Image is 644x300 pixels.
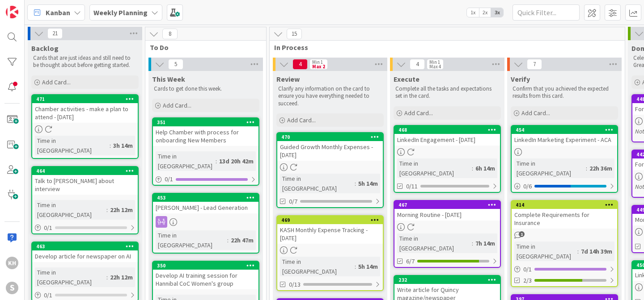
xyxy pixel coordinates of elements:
div: 470 [281,134,383,140]
span: : [472,163,473,173]
span: 21 [47,28,63,39]
span: 1x [467,8,479,17]
span: : [355,262,356,271]
div: 22h 12m [108,205,135,215]
span: : [577,246,579,256]
div: 7h 14m [473,238,497,248]
div: 414 [512,201,617,209]
div: 469KASH Monthly Expense Tracking - [DATE] [277,216,383,244]
div: 463 [36,243,138,250]
div: Time in [GEOGRAPHIC_DATA] [156,230,227,250]
div: Time in [GEOGRAPHIC_DATA] [156,151,216,171]
span: : [355,179,356,188]
p: Cards to get done this week. [154,85,258,92]
b: Weekly Planning [93,8,148,17]
span: 0/11 [406,182,418,191]
div: 464 [32,167,138,175]
div: Time in [GEOGRAPHIC_DATA] [35,200,106,220]
div: Time in [GEOGRAPHIC_DATA] [35,267,106,287]
span: : [472,238,473,248]
span: 15 [287,29,302,39]
span: Backlog [31,44,59,53]
span: 4 [410,59,425,70]
span: 0/13 [289,280,301,289]
span: 2x [479,8,491,17]
div: 0/1 [32,222,138,233]
div: 467 [394,201,500,209]
div: Time in [GEOGRAPHIC_DATA] [280,257,355,276]
div: LinkedIn Engagement - [DATE] [394,134,500,146]
span: Add Card... [42,78,71,86]
div: 22h 36m [587,163,614,173]
div: KASH Monthly Expense Tracking - [DATE] [277,224,383,244]
span: Add Card... [404,109,433,117]
span: 4 [292,59,308,70]
div: Help Chamber with process for onboarding New Members [153,126,258,146]
div: 0/1 [153,174,258,185]
div: KH [6,257,18,269]
span: 0 / 6 [523,182,532,191]
div: 351 [157,119,258,125]
img: Visit kanbanzone.com [6,6,18,18]
span: Add Card... [163,101,191,109]
div: 463 [32,242,138,250]
div: Morning Routine - [DATE] [394,209,500,221]
span: 1 [519,231,525,237]
div: Develop article for newspaper on AI [32,250,138,262]
div: 7d 14h 39m [579,246,614,256]
div: 232 [398,277,500,283]
div: 0/6 [512,181,617,192]
div: 469 [277,216,383,224]
div: Min 1 [312,60,323,64]
div: Time in [GEOGRAPHIC_DATA] [280,174,355,193]
div: 467Morning Routine - [DATE] [394,201,500,221]
span: In Process [274,43,614,52]
div: 453 [153,194,258,202]
div: Time in [GEOGRAPHIC_DATA] [514,242,577,261]
span: Execute [394,75,419,83]
div: 467 [398,202,500,208]
span: To Do [150,43,255,52]
div: 414 [516,202,617,208]
div: 6h 14m [473,163,497,173]
div: 468 [398,127,500,133]
div: 468LinkedIn Engagement - [DATE] [394,126,500,146]
div: 351 [153,118,258,126]
span: Verify [511,75,530,83]
div: 471 [32,95,138,103]
div: 3h 14m [111,141,135,150]
span: Add Card... [521,109,550,117]
div: S [6,282,18,294]
span: 0 / 1 [44,223,52,233]
div: Complete Requirements for Insurance [512,209,617,229]
div: 0/1 [512,264,617,275]
div: 468 [394,126,500,134]
span: Add Card... [287,116,316,124]
div: 350Develop AI training session for Hannibal CoC Women's group [153,262,258,289]
span: 2/3 [523,276,532,285]
div: Time in [GEOGRAPHIC_DATA] [397,233,472,253]
div: Chamber activities - make a plan to attend - [DATE] [32,103,138,123]
div: 469 [281,217,383,223]
div: LinkedIn Marketing Experiment - ACA [512,134,617,146]
div: 454 [512,126,617,134]
div: 463Develop article for newspaper on AI [32,242,138,262]
div: 232 [394,276,500,284]
div: Develop AI training session for Hannibal CoC Women's group [153,270,258,289]
div: 22h 47m [229,235,256,245]
div: Time in [GEOGRAPHIC_DATA] [514,158,586,178]
div: 351Help Chamber with process for onboarding New Members [153,118,258,146]
p: Clarify any information on the card to ensure you have everything needed to succeed. [278,85,382,107]
span: : [586,163,587,173]
div: Max 4 [429,64,441,69]
input: Quick Filter... [513,4,580,21]
span: 0 / 1 [523,265,532,274]
span: 0 / 1 [44,291,52,300]
div: 454LinkedIn Marketing Experiment - ACA [512,126,617,146]
span: This Week [152,75,185,83]
div: Max 2 [312,64,325,69]
span: 3x [491,8,503,17]
div: 454 [516,127,617,133]
div: 470 [277,133,383,141]
div: 5h 14m [356,179,380,188]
